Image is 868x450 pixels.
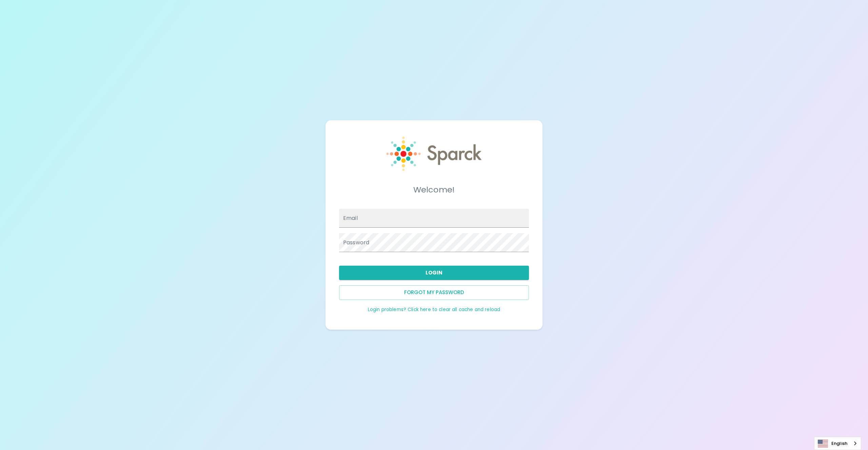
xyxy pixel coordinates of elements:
[339,266,529,280] button: Login
[814,437,861,450] a: English
[814,437,861,450] aside: Language selected: English
[387,137,481,171] img: Sparck logo
[368,306,500,313] a: Login problems? Click here to clear all cache and reload
[339,184,529,195] h5: Welcome!
[339,285,529,300] button: Forgot my password
[814,437,861,450] div: Language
